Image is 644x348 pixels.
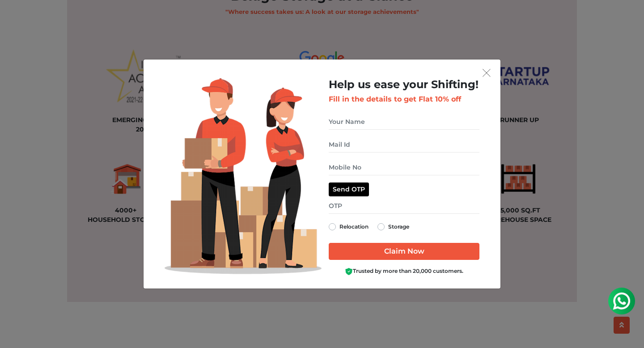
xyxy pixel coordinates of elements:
[388,221,409,232] label: Storage
[329,160,479,175] input: Mobile No
[329,114,479,130] input: Your Name
[329,95,479,103] h3: Fill in the details to get Flat 10% off
[329,243,479,260] input: Claim Now
[329,182,369,196] button: Send OTP
[345,267,353,276] img: Boxigo Customer Shield
[329,137,479,153] input: Mail Id
[339,221,369,232] label: Relocation
[329,78,479,91] h2: Help us ease your Shifting!
[483,69,491,77] img: exit
[9,9,27,27] img: whatsapp-icon.svg
[329,267,479,276] div: Trusted by more than 20,000 customers.
[329,198,479,214] input: OTP
[165,78,322,274] img: Lead Welcome Image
